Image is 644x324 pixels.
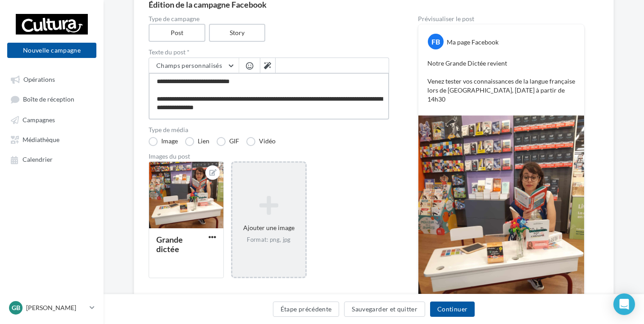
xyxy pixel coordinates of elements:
[5,131,98,147] a: Médiathèque
[447,38,499,47] div: Ma page Facebook
[273,302,340,317] button: Étape précédente
[428,34,444,49] div: FB
[149,127,389,133] label: Type de média
[23,75,55,83] span: Opérations
[156,235,183,254] div: Grande dictée
[613,293,635,315] div: Open Intercom Messenger
[23,156,53,164] span: Calendrier
[23,136,59,143] span: Médiathèque
[5,151,98,167] a: Calendrier
[344,302,425,317] button: Sauvegarder et quitter
[26,303,86,312] p: [PERSON_NAME]
[418,16,585,22] div: Prévisualiser le post
[23,96,74,103] span: Boîte de réception
[185,137,209,146] label: Lien
[156,62,222,69] span: Champs personnalisés
[12,303,20,312] span: GB
[5,91,98,107] a: Boîte de réception
[149,58,239,73] button: Champs personnalisés
[7,43,96,58] button: Nouvelle campagne
[149,0,599,9] div: Édition de la campagne Facebook
[427,59,575,104] p: Notre Grande Dictée revient Venez tester vos connaissances de la langue française lors de [GEOGRA...
[430,302,475,317] button: Continuer
[7,299,96,316] a: GB [PERSON_NAME]
[149,137,178,146] label: Image
[246,137,276,146] label: Vidéo
[149,153,389,160] div: Images du post
[149,24,205,42] label: Post
[5,71,98,87] a: Opérations
[209,24,266,42] label: Story
[149,49,389,55] label: Texte du post *
[5,111,98,128] a: Campagnes
[23,116,55,124] span: Campagnes
[217,137,239,146] label: GIF
[149,16,389,22] label: Type de campagne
